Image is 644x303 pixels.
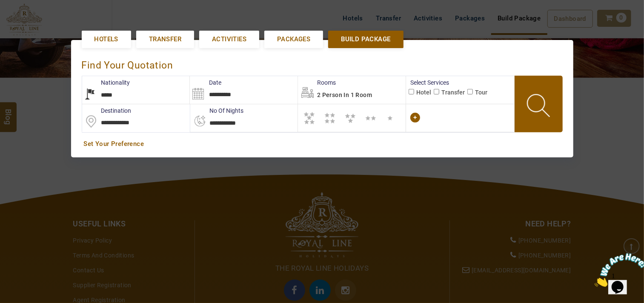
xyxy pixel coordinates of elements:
[410,113,420,123] span: +
[190,78,221,87] label: Date
[298,78,336,87] label: Rooms
[409,89,414,94] input: Hotel
[434,76,465,102] label: Transfer
[264,31,323,48] a: Packages
[467,89,473,94] input: Tour
[406,78,449,87] label: Select Services
[199,31,259,48] a: Activities
[84,140,561,149] a: Set Your Preference
[434,89,439,94] input: Transfer
[317,91,372,98] span: 2 Person in 1 Room
[3,3,7,11] span: 1
[94,35,118,44] span: Hotels
[409,76,431,102] label: Hotel
[190,106,243,115] label: No Of Nights
[212,35,246,44] span: Activities
[341,35,390,44] span: Build Package
[82,31,131,48] a: Hotels
[82,51,563,76] div: Find Your Quotation
[591,250,644,290] iframe: chat widget
[277,35,310,44] span: Packages
[82,78,130,87] label: Nationality
[82,106,132,115] label: Destination
[136,31,194,48] a: Transfer
[3,3,56,37] img: Chat attention grabber
[467,76,487,102] label: Tour
[328,31,403,48] a: Build Package
[149,35,181,44] span: Transfer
